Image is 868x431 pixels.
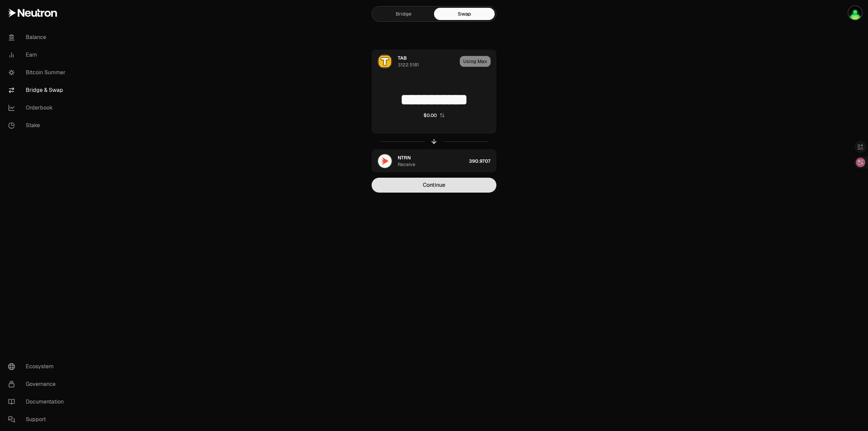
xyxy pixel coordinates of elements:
[398,161,415,168] div: Receive
[372,178,496,193] button: Continue
[3,99,73,117] a: Orderbook
[3,393,73,411] a: Documentation
[398,55,407,61] span: TAB
[3,358,73,375] a: Ecosystem
[3,64,73,81] a: Bitcoin Summer
[3,117,73,134] a: Stake
[3,375,73,393] a: Governance
[372,150,466,173] div: NTRN LogoNTRNReceive
[373,8,434,20] a: Bridge
[378,154,392,168] img: NTRN Logo
[372,50,457,73] div: TAB LogoTAB3122.5181
[434,8,495,20] a: Swap
[398,154,411,161] span: NTRN
[469,150,496,173] div: 390.9707
[848,6,862,20] img: zsky
[3,28,73,46] a: Balance
[372,150,496,173] button: NTRN LogoNTRNReceive390.9707
[3,46,73,64] a: Earn
[423,112,445,119] button: $0.00
[423,112,437,119] div: $0.00
[3,81,73,99] a: Bridge & Swap
[398,61,419,68] div: 3122.5181
[378,55,392,68] img: TAB Logo
[3,411,73,428] a: Support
